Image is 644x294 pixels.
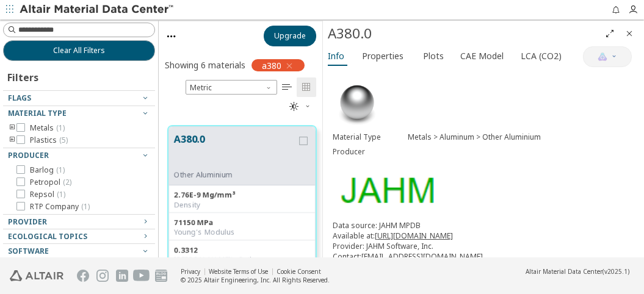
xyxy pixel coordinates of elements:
span: Flags [8,93,31,103]
div: [PERSON_NAME]'s Ratio [174,255,310,265]
a: Cookie Consent [277,267,321,276]
span: Metric [186,80,277,95]
span: Altair Material Data Center [526,267,602,276]
button: A380.0 [174,132,297,170]
span: Barlog [30,165,65,175]
div: A380.0 [328,24,601,43]
span: Plastics [30,135,68,145]
span: LCA (CO2) [521,46,562,66]
img: Material Type Image [333,79,382,127]
span: RTP Company [30,202,90,212]
span: Petropol [30,177,71,187]
div: 71150 MPa [174,218,310,228]
div: Filters [3,61,45,90]
div: Unit System [186,80,277,95]
span: Ecological Topics [8,231,87,242]
a: [EMAIL_ADDRESS][DOMAIN_NAME] [361,251,483,262]
img: AI Copilot [598,52,607,62]
div: grid [159,117,322,258]
span: CAE Model [460,46,504,66]
span: Properties [362,46,403,66]
span: a380 [262,60,281,71]
a: Website Terms of Use [209,267,268,276]
button: Full Screen [600,24,620,43]
a: [URL][DOMAIN_NAME] [375,231,453,241]
img: Altair Material Data Center [20,4,175,16]
div: (v2025.1) [526,267,629,276]
div: 0.3312 [174,245,310,255]
span: ( 1 ) [56,165,65,175]
button: Clear All Filters [3,40,155,61]
button: Ecological Topics [3,229,155,244]
span: Upgrade [274,31,306,41]
div: © 2025 Altair Engineering, Inc. All Rights Reserved. [181,276,330,284]
i:  [302,82,311,92]
img: Logo - Provider [333,169,440,210]
div: 2.76E-9 Mg/mm³ [174,190,310,200]
span: ( 5 ) [59,135,68,145]
div: Other Aluminium [174,170,297,180]
span: Metals [30,123,65,133]
span: Material Type [8,108,67,118]
span: Software [8,246,49,256]
div: Metals > Aluminum > Other Aluminium [408,132,634,142]
span: Plots [423,46,444,66]
a: Privacy [181,267,200,276]
span: ( 1 ) [57,189,65,199]
div: Showing 6 materials [165,59,245,71]
button: Material Type [3,106,155,121]
button: Upgrade [264,26,316,46]
img: Altair Engineering [10,270,63,281]
i:  [282,82,292,92]
p: Data source: JAHM MPDB Available at: Provider: JAHM Software, Inc. Contact: [333,220,635,262]
button: AI Copilot [583,46,632,67]
span: ( 1 ) [56,123,65,133]
span: ( 2 ) [63,177,71,187]
i: toogle group [8,123,16,133]
button: Producer [3,148,155,163]
button: Close [620,24,639,43]
div: Density [174,200,310,210]
button: Tile View [297,77,316,97]
span: Provider [8,217,47,227]
div: Young's Modulus [174,228,310,237]
span: Clear All Filters [53,46,105,56]
span: Info [328,46,344,66]
i:  [289,102,299,112]
span: ( 1 ) [81,201,90,212]
button: Table View [277,77,297,97]
span: Repsol [30,190,65,199]
i: toogle group [8,135,16,145]
button: Provider [3,215,155,229]
button: Flags [3,91,155,106]
button: Theme [284,97,316,117]
div: Material Type [333,132,408,142]
button: Software [3,244,155,259]
span: Producer [8,150,49,160]
div: Producer [333,147,408,157]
